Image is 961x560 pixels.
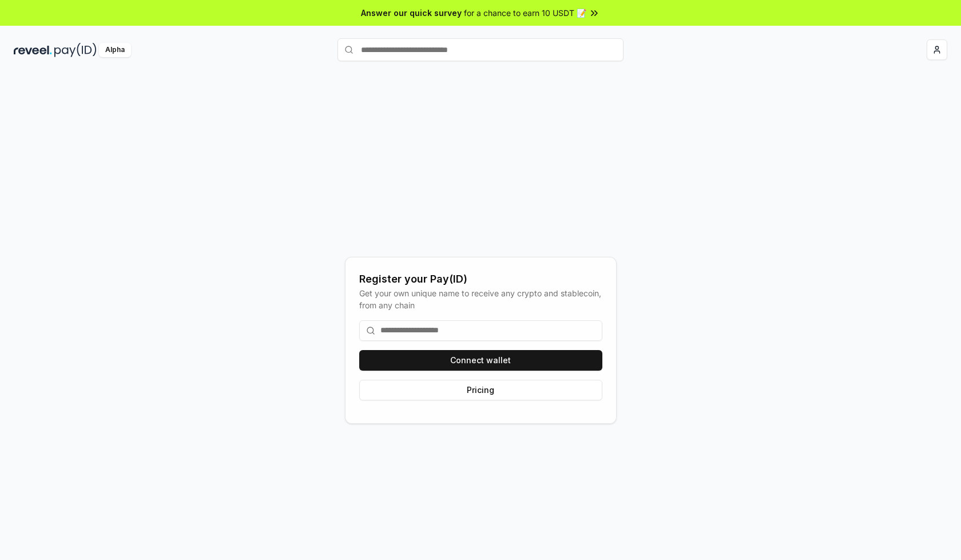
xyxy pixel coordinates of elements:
[464,7,586,19] span: for a chance to earn 10 USDT 📝
[359,271,602,287] div: Register your Pay(ID)
[359,287,602,311] div: Get your own unique name to receive any crypto and stablecoin, from any chain
[361,7,462,19] span: Answer our quick survey
[99,43,131,57] div: Alpha
[359,380,602,400] button: Pricing
[54,43,97,57] img: pay_id
[14,43,52,57] img: reveel_dark
[359,350,602,371] button: Connect wallet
